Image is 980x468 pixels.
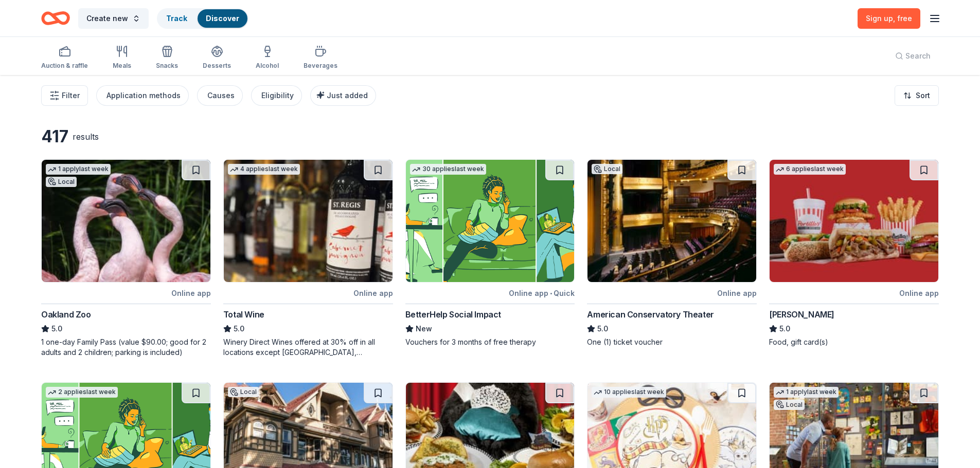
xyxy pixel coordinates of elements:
a: Image for Total Wine4 applieslast weekOnline appTotal Wine5.0Winery Direct Wines offered at 30% o... [223,159,393,358]
div: Local [592,164,622,174]
button: Desserts [203,41,231,75]
div: 10 applies last week [592,387,666,398]
button: Alcohol [256,41,279,75]
button: Meals [113,41,131,75]
span: , free [893,14,912,23]
div: 1 one-day Family Pass (value $90.00; good for 2 adults and 2 children; parking is included) [41,337,211,358]
span: Just added [327,91,368,100]
div: Beverages [304,62,337,70]
button: Auction & raffle [41,41,88,75]
div: 417 [41,126,68,147]
a: Discover [206,14,239,23]
div: 6 applies last week [774,164,846,175]
div: American Conservatory Theater [587,308,714,321]
button: Causes [197,85,243,106]
div: 1 apply last week [46,164,111,175]
button: Snacks [156,41,178,75]
button: Beverages [304,41,337,75]
button: TrackDiscover [157,8,248,29]
div: Auction & raffle [41,62,88,70]
div: Snacks [156,62,178,70]
button: Filter [41,85,88,106]
button: Eligibility [251,85,302,106]
img: Image for American Conservatory Theater [587,160,756,282]
div: Local [46,177,77,187]
div: Causes [207,89,235,102]
span: 5.0 [234,323,244,335]
span: 5.0 [51,323,62,335]
button: Application methods [96,85,189,106]
div: [PERSON_NAME] [769,308,834,321]
div: One (1) ticket voucher [587,337,757,347]
span: • [550,289,552,297]
img: Image for Oakland Zoo [42,160,210,282]
img: Image for BetterHelp Social Impact [406,160,575,282]
a: Track [166,14,187,23]
a: Image for Oakland Zoo1 applylast weekLocalOnline appOakland Zoo5.01 one-day Family Pass (value $9... [41,159,211,358]
button: Just added [310,85,376,106]
div: Online app [899,287,939,299]
a: Home [41,6,70,30]
div: Online app [171,287,211,299]
button: Sort [895,85,939,106]
span: 5.0 [597,323,608,335]
span: 5.0 [779,323,790,335]
span: New [416,323,432,335]
a: Image for Portillo's6 applieslast weekOnline app[PERSON_NAME]5.0Food, gift card(s) [769,159,939,347]
img: Image for Portillo's [770,160,938,282]
button: Create new [78,8,149,29]
a: Image for BetterHelp Social Impact30 applieslast weekOnline app•QuickBetterHelp Social ImpactNewV... [405,159,575,347]
div: Eligibility [261,89,294,102]
div: Food, gift card(s) [769,337,939,347]
div: Total Wine [223,308,264,321]
span: Sign up [866,14,912,23]
a: Sign up, free [858,8,920,29]
div: 1 apply last week [774,387,839,398]
div: Meals [113,62,131,70]
div: Vouchers for 3 months of free therapy [405,337,575,347]
div: Oakland Zoo [41,308,91,321]
div: 2 applies last week [46,387,118,398]
div: Online app Quick [509,287,575,299]
div: Online app [717,287,757,299]
div: Local [228,387,259,397]
a: Image for American Conservatory TheaterLocalOnline appAmerican Conservatory Theater5.0One (1) tic... [587,159,757,347]
div: Desserts [203,62,231,70]
div: results [73,130,99,143]
div: Online app [353,287,393,299]
div: 4 applies last week [228,164,300,175]
div: Local [774,400,805,410]
div: Winery Direct Wines offered at 30% off in all locations except [GEOGRAPHIC_DATA], [GEOGRAPHIC_DAT... [223,337,393,358]
span: Create new [86,12,128,25]
div: BetterHelp Social Impact [405,308,501,321]
span: Sort [916,89,930,102]
div: Alcohol [256,62,279,70]
div: 30 applies last week [410,164,486,175]
span: Filter [62,89,80,102]
img: Image for Total Wine [224,160,393,282]
div: Application methods [106,89,181,102]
